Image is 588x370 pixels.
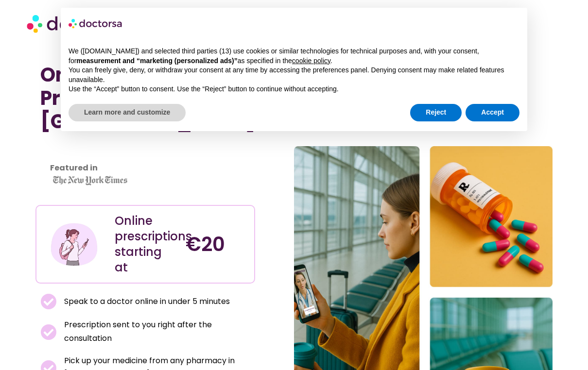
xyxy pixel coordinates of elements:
[69,47,519,66] p: We ([DOMAIN_NAME]) and selected third parties (13) use cookies or similar technologies for techni...
[69,16,123,31] img: logo
[76,57,237,65] strong: measurement and “marketing (personalized ads)”
[50,162,98,173] strong: Featured in
[69,66,519,84] p: You can freely give, deny, or withdraw your consent at any time by accessing the preferences pane...
[466,104,519,121] button: Accept
[410,104,462,121] button: Reject
[115,213,176,275] div: Online prescriptions starting at
[292,57,330,65] a: cookie policy
[69,84,519,94] p: Use the “Accept” button to consent. Use the “Reject” button to continue without accepting.
[50,220,99,269] img: Illustration depicting a young woman in a casual outfit, engaged with her smartphone. She has a p...
[40,63,251,133] h1: Online Doctor Prescription in [GEOGRAPHIC_DATA]
[62,318,250,345] span: Prescription sent to you right after the consultation
[62,295,230,308] span: Speak to a doctor online in under 5 minutes
[69,104,186,121] button: Learn more and customize
[40,154,251,166] iframe: Customer reviews powered by Trustpilot
[186,233,247,256] h4: €20
[40,143,186,154] iframe: Customer reviews powered by Trustpilot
